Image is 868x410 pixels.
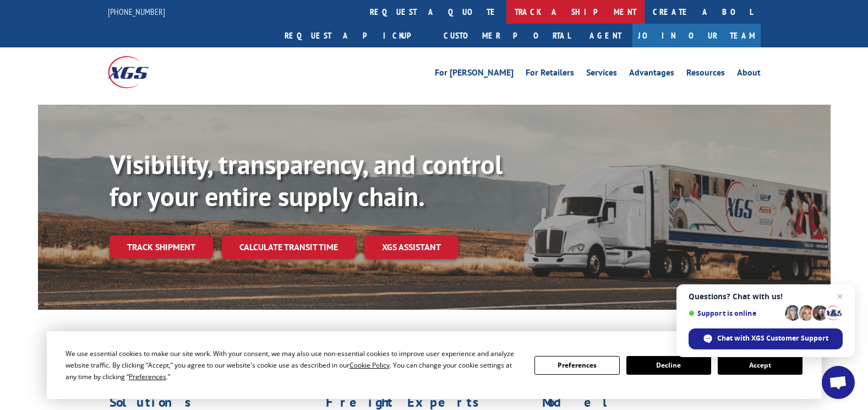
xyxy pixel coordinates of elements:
[737,68,761,80] a: About
[47,331,822,399] div: Cookie Consent Prompt
[108,6,165,17] a: [PHONE_NUMBER]
[629,68,674,80] a: Advantages
[435,68,514,80] a: For [PERSON_NAME]
[534,356,619,375] button: Preferences
[350,360,390,370] span: Cookie Policy
[822,366,855,399] div: Open chat
[632,24,761,47] a: Join Our Team
[435,24,578,47] a: Customer Portal
[110,235,213,258] a: Track shipment
[686,68,725,80] a: Resources
[626,356,711,375] button: Decline
[276,24,435,47] a: Request a pickup
[222,235,356,259] a: Calculate transit time
[65,348,521,382] div: We use essential cookies to make our site work. With your consent, we may also use non-essential ...
[364,235,458,259] a: XGS ASSISTANT
[718,356,803,375] button: Accept
[689,328,843,349] div: Chat with XGS Customer Support
[833,290,847,303] span: Close chat
[689,309,781,317] span: Support is online
[586,68,617,80] a: Services
[689,292,843,301] span: Questions? Chat with us!
[578,24,632,47] a: Agent
[110,147,503,213] b: Visibility, transparency, and control for your entire supply chain.
[129,372,166,381] span: Preferences
[526,68,574,80] a: For Retailers
[717,333,828,343] span: Chat with XGS Customer Support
